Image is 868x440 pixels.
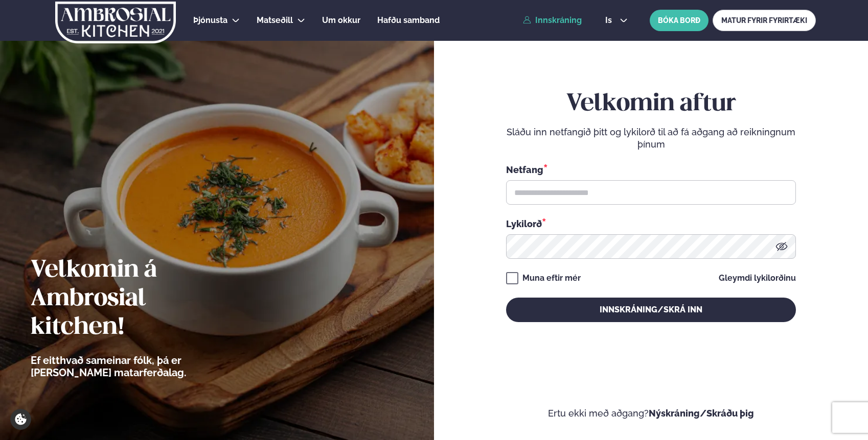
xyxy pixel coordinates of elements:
span: Þjónusta [193,15,227,25]
a: Þjónusta [193,14,227,27]
p: Ef eitthvað sameinar fólk, þá er [PERSON_NAME] matarferðalag. [31,354,243,379]
span: Matseðill [257,15,293,25]
button: BÓKA BORÐ [650,10,709,31]
p: Ertu ekki með aðgang? [465,407,837,420]
h2: Velkomin á Ambrosial kitchen! [31,256,243,342]
a: Innskráning [523,16,582,25]
img: logo [55,2,177,43]
a: Um okkur [322,14,360,27]
button: is [597,16,635,25]
a: MATUR FYRIR FYRIRTÆKI [713,10,816,31]
a: Matseðill [257,14,293,27]
button: Innskráning/Skrá inn [506,298,796,322]
h2: Velkomin aftur [506,90,796,118]
span: Um okkur [322,15,360,25]
div: Lykilorð [506,217,796,230]
div: Netfang [506,163,796,176]
a: Gleymdi lykilorðinu [719,274,796,282]
p: Sláðu inn netfangið þitt og lykilorð til að fá aðgang að reikningnum þínum [506,126,796,151]
a: Cookie settings [10,409,31,430]
a: Nýskráning/Skráðu þig [649,408,754,419]
span: Hafðu samband [377,15,440,25]
a: Hafðu samband [377,14,440,27]
span: is [605,16,615,25]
